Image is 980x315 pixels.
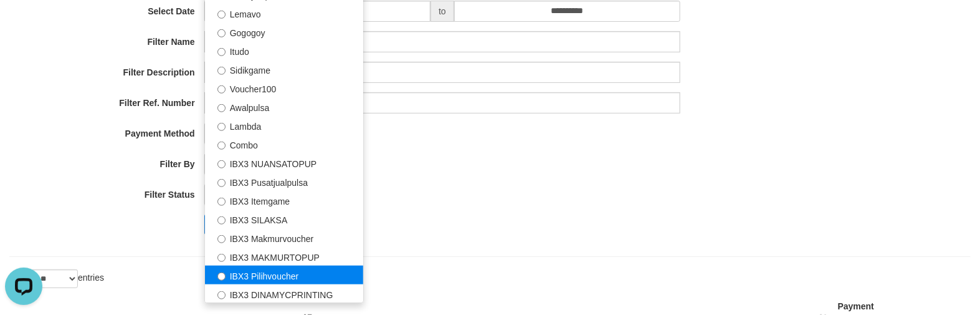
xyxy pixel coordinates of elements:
[205,210,363,228] label: IBX3 SILAKSA
[205,266,363,284] label: IBX3 Pilihvoucher
[205,60,363,79] label: Sidikgame
[217,142,226,150] input: Combo
[431,1,454,22] span: to
[217,254,226,262] input: IBX3 MAKMURTOPUP
[205,79,363,97] label: Voucher100
[217,123,226,131] input: Lambda
[9,269,104,288] label: Show entries
[217,85,226,94] input: Voucher100
[205,284,363,303] label: IBX3 DINAMYCPRINTING
[205,135,363,153] label: Combo
[217,29,226,37] input: Gogogoy
[217,104,226,112] input: Awalpulsa
[217,235,226,243] input: IBX3 Makmurvoucher
[205,116,363,135] label: Lambda
[205,153,363,172] label: IBX3 NUANSATOPUP
[217,48,226,56] input: Itudo
[31,269,78,288] select: Showentries
[205,247,363,266] label: IBX3 MAKMURTOPUP
[217,179,226,187] input: IBX3 Pusatjualpulsa
[5,5,42,42] button: Open LiveChat chat widget
[205,22,363,41] label: Gogogoy
[205,191,363,210] label: IBX3 Itemgame
[217,11,226,19] input: Lemavo
[205,172,363,191] label: IBX3 Pusatjualpulsa
[217,291,226,299] input: IBX3 DINAMYCPRINTING
[217,198,226,206] input: IBX3 Itemgame
[217,160,226,168] input: IBX3 NUANSATOPUP
[205,228,363,247] label: IBX3 Makmurvoucher
[205,97,363,116] label: Awalpulsa
[205,41,363,60] label: Itudo
[217,273,226,281] input: IBX3 Pilihvoucher
[217,67,226,75] input: Sidikgame
[205,4,363,22] label: Lemavo
[217,216,226,225] input: IBX3 SILAKSA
